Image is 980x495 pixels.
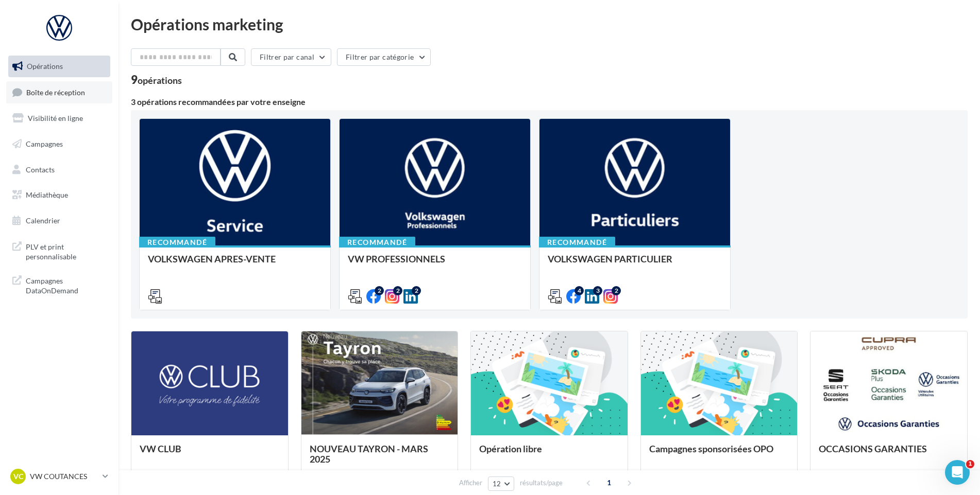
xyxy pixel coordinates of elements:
span: 1 [966,460,974,468]
a: Contacts [6,159,112,181]
span: Afficher [459,478,482,488]
span: Contacts [26,165,55,173]
span: NOUVEAU TAYRON - MARS 2025 [310,443,428,465]
div: Opérations marketing [131,16,968,32]
a: Calendrier [6,210,112,232]
div: 9 [131,74,182,85]
div: 2 [412,286,421,295]
span: Visibilité en ligne [28,114,83,122]
span: résultats/page [520,478,563,488]
span: Opérations [27,62,63,70]
span: Campagnes [26,139,63,148]
div: opérations [138,76,182,85]
div: 3 [593,286,602,295]
span: VOLKSWAGEN PARTICULIER [548,253,672,264]
button: Filtrer par catégorie [337,48,431,66]
span: VC [13,471,23,482]
span: OCCASIONS GARANTIES [819,443,927,454]
span: Boîte de réception [26,87,85,96]
div: Recommandé [339,237,415,248]
a: VC VW COUTANCES [8,467,110,486]
a: Visibilité en ligne [6,108,112,129]
a: Boîte de réception [6,81,112,103]
span: Campagnes DataOnDemand [26,274,106,296]
a: Médiathèque [6,184,112,206]
div: Recommandé [139,237,215,248]
button: 12 [488,476,514,491]
span: VW PROFESSIONNELS [348,253,445,264]
a: Campagnes DataOnDemand [6,270,112,300]
span: Opération libre [479,443,542,454]
iframe: Intercom live chat [945,460,970,485]
p: VW COUTANCES [30,471,98,482]
button: Filtrer par canal [251,48,331,66]
div: 2 [612,286,621,295]
a: PLV et print personnalisable [6,236,112,266]
div: 3 opérations recommandées par votre enseigne [131,98,968,106]
span: Campagnes sponsorisées OPO [649,443,773,454]
a: Campagnes [6,133,112,155]
div: 4 [575,286,584,295]
span: Calendrier [26,216,60,225]
span: Médiathèque [26,190,68,199]
div: 2 [375,286,384,295]
span: VOLKSWAGEN APRES-VENTE [148,253,276,264]
div: Recommandé [539,237,615,248]
span: 1 [601,474,617,491]
a: Opérations [6,56,112,77]
span: 12 [493,480,501,488]
span: PLV et print personnalisable [26,240,106,262]
span: VW CLUB [140,443,181,454]
div: 2 [393,286,402,295]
